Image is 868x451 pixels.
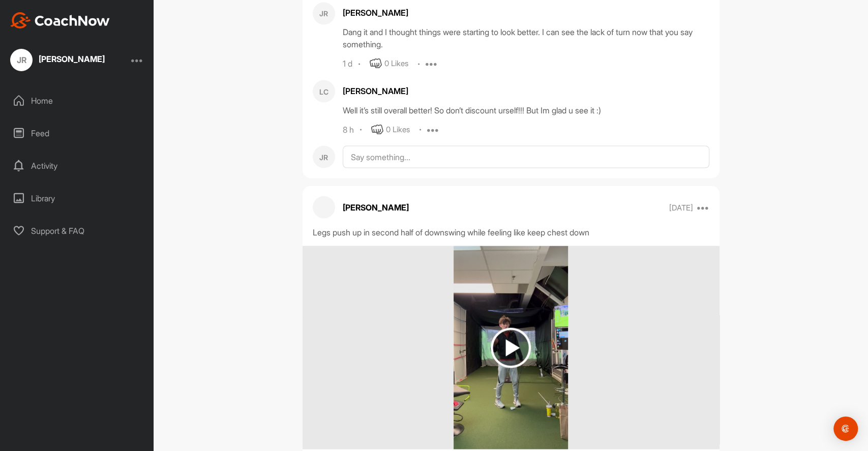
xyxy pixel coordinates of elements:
div: Legs push up in second half of downswing while feeling like keep chest down [313,226,709,238]
img: play [491,327,531,368]
div: 1 d [343,59,352,69]
div: JR [313,2,335,24]
div: [PERSON_NAME] [39,55,105,63]
div: 0 Likes [384,58,408,70]
div: 8 h [343,125,354,135]
img: media [454,246,568,449]
p: [PERSON_NAME] [343,201,409,213]
div: [PERSON_NAME] [343,84,709,97]
div: JR [10,49,33,71]
img: CoachNow [10,12,110,28]
div: [PERSON_NAME] [343,7,709,19]
div: Well it’s still overall better! So don’t discount urself!!! But Im glad u see it :) [343,104,709,116]
div: LC [313,80,335,102]
p: [DATE] [669,202,693,213]
div: Open Intercom Messenger [833,416,858,441]
div: Home [6,88,149,113]
div: Dang it and I thought things were starting to look better. I can see the lack of turn now that yo... [343,26,709,50]
div: Activity [6,153,149,178]
div: JR [313,145,335,168]
div: 0 Likes [386,124,410,135]
div: Support & FAQ [6,218,149,244]
div: Library [6,186,149,211]
div: Feed [6,121,149,146]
